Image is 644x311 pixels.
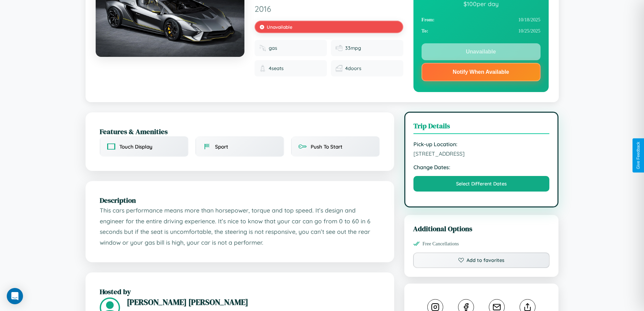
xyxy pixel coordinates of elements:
[100,287,380,296] h2: Hosted by
[413,252,550,268] button: Add to favorites
[422,14,541,25] div: 10 / 18 / 2025
[422,63,541,81] button: Notify When Available
[636,142,641,169] div: Give Feedback
[422,25,541,37] div: 10 / 25 / 2025
[413,141,550,148] strong: Pick-up Location:
[423,241,459,247] span: Free Cancellations
[336,45,342,51] img: Fuel efficiency
[7,288,23,304] div: Open Intercom Messenger
[100,195,380,205] h2: Description
[215,143,228,150] span: Sport
[267,24,292,30] span: Unavailable
[336,65,342,72] img: Doors
[100,205,380,248] p: This cars performance means more than horsepower, torque and top speed. It’s design and engineer ...
[269,65,284,71] span: 4 seats
[422,43,541,60] button: Unavailable
[255,4,403,14] span: 2016
[422,17,435,23] strong: From:
[259,45,266,51] img: Fuel type
[269,45,277,51] span: gas
[311,143,342,150] span: Push To Start
[413,176,550,192] button: Select Different Dates
[413,164,550,171] strong: Change Dates:
[413,150,550,157] span: [STREET_ADDRESS]
[413,121,550,134] h3: Trip Details
[100,127,380,136] h2: Features & Amenities
[345,45,361,51] span: 33 mpg
[259,65,266,72] img: Seats
[127,296,380,308] h3: [PERSON_NAME] [PERSON_NAME]
[413,224,550,234] h3: Additional Options
[422,28,428,34] strong: To:
[345,65,361,71] span: 4 doors
[119,143,152,150] span: Touch Display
